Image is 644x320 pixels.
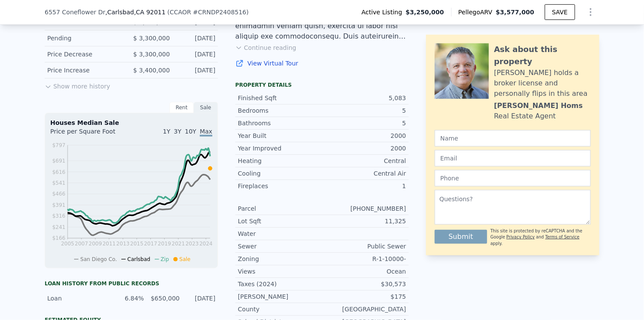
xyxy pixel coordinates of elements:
div: Year Improved [238,144,322,153]
div: 5 [322,106,406,115]
span: Active Listing [361,8,406,16]
div: Price Increase [47,66,124,75]
div: 5,083 [322,94,406,102]
div: Year Built [238,131,322,140]
div: [DATE] [185,294,215,303]
div: Zoning [238,255,322,263]
div: Public Sewer [322,242,406,251]
div: County [238,305,322,313]
tspan: 2007 [75,241,88,247]
div: Water [238,229,322,238]
div: Price Decrease [47,50,124,59]
tspan: 2021 [172,241,185,247]
span: # CRNDP2408516 [193,9,246,16]
div: Loan [47,294,108,303]
div: [DATE] [177,34,215,42]
div: [PERSON_NAME] Homs [494,101,583,111]
div: Heating [238,157,322,165]
button: SAVE [545,4,575,20]
div: Sale [194,102,218,113]
div: 2000 [322,144,406,153]
div: Property details [235,82,409,88]
tspan: 2019 [158,241,171,247]
span: $3,577,000 [496,9,534,16]
span: Sale [179,256,191,262]
div: Pending [47,34,124,42]
span: 1Y [163,128,170,135]
span: 6557 Coneflower Dr [45,8,105,16]
tspan: 2011 [103,241,116,247]
div: Finished Sqft [238,94,322,102]
div: Views [238,267,322,276]
tspan: $241 [52,224,65,230]
div: 1 [322,182,406,190]
div: [DATE] [177,66,215,75]
input: Phone [435,170,591,186]
span: Pellego ARV [459,8,496,16]
span: $ 3,300,000 [133,35,170,42]
div: $650,000 [149,294,179,303]
div: Cooling [238,169,322,178]
button: Submit [435,230,487,244]
span: 10Y [185,128,196,135]
div: 2000 [322,131,406,140]
tspan: 2013 [116,241,130,247]
span: 3Y [174,128,181,135]
span: Max [200,128,212,137]
span: , Carlsbad [105,8,166,16]
tspan: 2024 [199,241,213,247]
span: $ 3,400,000 [133,67,170,74]
tspan: $316 [52,213,65,219]
span: Carlsbad [127,256,150,262]
div: $175 [322,292,406,301]
div: Bathrooms [238,119,322,127]
span: $3,250,000 [406,8,444,16]
span: , CA 92011 [134,9,166,16]
div: Fireplaces [238,182,322,190]
div: $30,573 [322,280,406,288]
div: Taxes (2024) [238,280,322,288]
div: Price per Square Foot [50,127,131,141]
div: Parcel [238,204,322,213]
tspan: $391 [52,202,65,208]
div: Bedrooms [238,106,322,115]
tspan: $797 [52,142,65,148]
div: R-1-10000- [322,255,406,263]
div: 6.84% [114,294,144,303]
tspan: 2015 [130,241,143,247]
span: $ 3,300,000 [133,51,170,58]
button: Continue reading [235,43,296,52]
div: 5 [322,119,406,127]
span: San Diego Co. [80,256,117,262]
div: This site is protected by reCAPTCHA and the Google and apply. [491,228,591,247]
tspan: $616 [52,169,65,175]
div: Sewer [238,242,322,251]
tspan: 2009 [89,241,102,247]
tspan: $466 [52,191,65,197]
a: Terms of Service [545,235,579,239]
tspan: $541 [52,180,65,186]
tspan: 2023 [185,241,199,247]
tspan: $691 [52,158,65,164]
div: Central [322,157,406,165]
div: [GEOGRAPHIC_DATA] [322,305,406,313]
button: Show Options [582,3,599,21]
div: 11,325 [322,217,406,225]
button: Show more history [45,78,110,91]
div: [DATE] [177,50,215,59]
span: CCAOR [170,9,192,16]
div: Rent [169,102,194,113]
input: Name [435,130,591,147]
div: Loan history from public records [45,280,218,287]
tspan: $166 [52,235,65,242]
div: [PERSON_NAME] [238,292,322,301]
tspan: 2005 [61,241,75,247]
div: Houses Median Sale [50,118,212,127]
tspan: 2017 [144,241,157,247]
div: ( ) [167,8,249,16]
div: [PERSON_NAME] holds a broker license and personally flips in this area [494,68,591,99]
input: Email [435,150,591,167]
span: Zip [161,256,169,262]
div: Central Air [322,169,406,178]
div: [PHONE_NUMBER] [322,204,406,213]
